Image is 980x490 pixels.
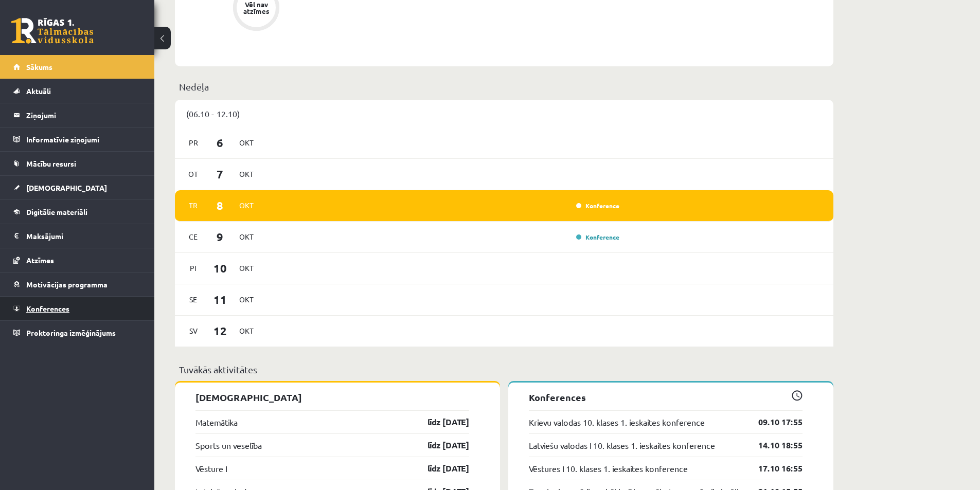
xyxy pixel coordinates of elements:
[13,55,141,79] a: Sākums
[576,233,619,241] a: Konference
[183,229,204,245] span: Ce
[242,1,271,14] div: Vēl nav atzīmes
[26,103,141,127] legend: Ziņojumi
[529,416,705,428] a: Krievu valodas 10. klases 1. ieskaites konference
[236,197,257,213] span: Okt
[26,280,108,289] span: Motivācijas programma
[195,416,238,428] a: Matemātika
[743,416,803,428] a: 09.10 17:55
[13,200,141,224] a: Digitālie materiāli
[13,176,141,199] a: [DEMOGRAPHIC_DATA]
[236,229,257,245] span: Okt
[204,228,236,245] span: 9
[13,248,141,272] a: Atzīmes
[26,128,141,151] legend: Informatīvie ziņojumi
[183,323,204,339] span: Sv
[26,224,141,248] legend: Maksājumi
[204,197,236,214] span: 8
[13,128,141,151] a: Informatīvie ziņojumi
[576,202,619,210] a: Konference
[179,80,829,94] p: Nedēļa
[236,292,257,307] span: Okt
[204,134,236,151] span: 6
[13,79,141,103] a: Aktuāli
[529,439,715,451] a: Latviešu valodas I 10. klases 1. ieskaites konference
[204,260,236,277] span: 10
[179,362,829,376] p: Tuvākās aktivitātes
[529,462,688,475] a: Vēstures I 10. klases 1. ieskaites konference
[11,18,94,44] a: Rīgas 1. Tālmācības vidusskola
[13,152,141,175] a: Mācību resursi
[236,166,257,182] span: Okt
[236,323,257,339] span: Okt
[13,224,141,248] a: Maksājumi
[195,439,262,451] a: Sports un veselība
[743,462,803,475] a: 17.10 16:55
[13,103,141,127] a: Ziņojumi
[204,291,236,308] span: 11
[236,135,257,151] span: Okt
[236,260,257,276] span: Okt
[195,462,227,475] a: Vēsture I
[13,273,141,296] a: Motivācijas programma
[175,100,833,128] div: (06.10 - 12.10)
[26,86,51,96] span: Aktuāli
[529,390,803,404] p: Konferences
[183,166,204,182] span: Ot
[183,197,204,213] span: Tr
[204,322,236,339] span: 12
[409,416,469,428] a: līdz [DATE]
[195,390,469,404] p: [DEMOGRAPHIC_DATA]
[13,297,141,320] a: Konferences
[204,166,236,183] span: 7
[26,256,54,265] span: Atzīmes
[26,183,107,192] span: [DEMOGRAPHIC_DATA]
[26,328,116,337] span: Proktoringa izmēģinājums
[183,292,204,307] span: Se
[13,321,141,344] a: Proktoringa izmēģinājums
[409,462,469,475] a: līdz [DATE]
[26,159,76,168] span: Mācību resursi
[26,304,69,313] span: Konferences
[743,439,803,451] a: 14.10 18:55
[409,439,469,451] a: līdz [DATE]
[183,135,204,151] span: Pr
[183,260,204,276] span: Pi
[26,207,87,216] span: Digitālie materiāli
[26,62,52,71] span: Sākums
